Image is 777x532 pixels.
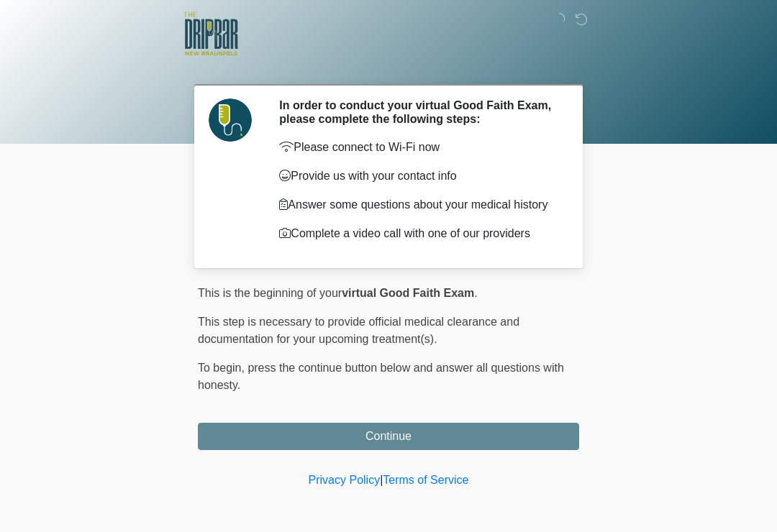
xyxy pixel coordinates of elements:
[198,362,564,391] span: press the continue button below and answer all questions with honesty.
[279,168,558,185] p: Provide us with your contact info
[279,98,558,126] h2: In order to conduct your virtual Good Faith Exam, please complete the following steps:
[383,474,468,486] a: Terms of Service
[380,474,383,486] a: |
[198,287,342,299] span: This is the beginning of your
[183,11,238,58] img: The DRIPBaR - New Braunfels Logo
[198,316,519,345] span: This step is necessary to provide official medical clearance and documentation for your upcoming ...
[309,474,381,486] a: Privacy Policy
[198,362,247,374] span: To begin,
[474,287,477,299] span: .
[342,287,474,299] strong: virtual Good Faith Exam
[279,139,558,156] p: Please connect to Wi-Fi now
[279,225,558,242] p: Complete a video call with one of our providers
[209,98,252,142] img: Agent Avatar
[279,196,558,214] p: Answer some questions about your medical history
[198,423,579,450] button: Continue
